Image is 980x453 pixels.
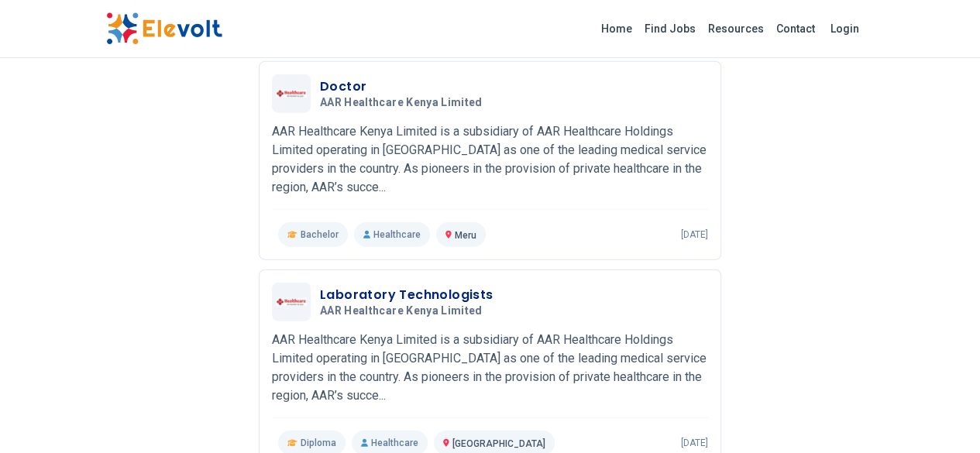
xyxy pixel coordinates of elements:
span: AAR Healthcare Kenya Limited [320,304,483,318]
h3: Doctor [320,77,489,96]
a: Home [595,16,638,41]
a: Login [821,13,868,44]
p: Healthcare [354,222,430,247]
p: AAR Healthcare Kenya Limited is a subsidiary of AAR Healthcare Holdings Limited operating in [GEO... [272,122,708,197]
iframe: Chat Widget [903,379,980,453]
span: AAR Healthcare Kenya Limited [320,96,483,110]
span: Diploma [301,437,336,449]
h3: Laboratory Technologists [320,286,493,304]
a: AAR Healthcare Kenya LimitedDoctorAAR Healthcare Kenya LimitedAAR Healthcare Kenya Limited is a s... [272,74,708,247]
p: [DATE] [681,228,708,241]
img: AAR Healthcare Kenya Limited [276,298,307,307]
img: Elevolt [106,12,222,45]
span: [GEOGRAPHIC_DATA] [452,438,545,449]
a: Find Jobs [638,16,702,41]
p: [DATE] [681,437,708,449]
span: Bachelor [301,228,339,241]
a: Contact [770,16,821,41]
a: Resources [702,16,770,41]
p: AAR Healthcare Kenya Limited is a subsidiary of AAR Healthcare Holdings Limited operating in [GEO... [272,331,708,405]
img: AAR Healthcare Kenya Limited [276,90,307,98]
span: Meru [455,230,476,241]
